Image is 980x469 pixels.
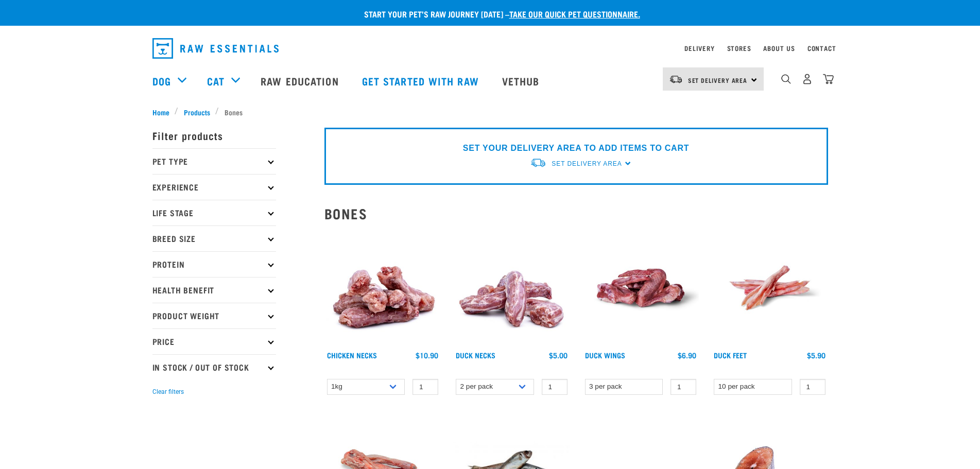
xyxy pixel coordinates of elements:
[412,379,438,395] input: 1
[152,303,276,328] p: Product Weight
[152,328,276,354] p: Price
[711,230,828,346] img: Raw Essentials Duck Feet Raw Meaty Bones For Dogs
[152,225,276,251] p: Breed Size
[678,351,696,359] div: $6.90
[727,46,751,50] a: Stores
[327,353,377,357] a: Chicken Necks
[688,78,748,82] span: Set Delivery Area
[456,353,495,357] a: Duck Necks
[669,75,683,84] img: van-moving.png
[802,74,813,84] img: user.png
[352,60,492,101] a: Get started with Raw
[542,379,568,395] input: 1
[152,123,276,148] p: Filter products
[152,38,279,59] img: Raw Essentials Logo
[152,354,276,380] p: In Stock / Out Of Stock
[144,34,836,63] nav: dropdown navigation
[492,60,553,101] a: Vethub
[152,251,276,277] p: Protein
[823,74,834,84] img: home-icon@2x.png
[184,107,210,117] span: Products
[152,387,184,396] button: Clear filters
[152,73,171,89] a: Dog
[152,107,169,117] span: Home
[684,46,714,50] a: Delivery
[324,230,441,346] img: Pile Of Chicken Necks For Pets
[585,353,625,357] a: Duck Wings
[781,74,791,84] img: home-icon-1@2x.png
[250,60,351,101] a: Raw Education
[324,205,828,221] h2: Bones
[152,107,828,117] nav: breadcrumbs
[763,46,795,50] a: About Us
[552,160,622,167] span: Set Delivery Area
[582,230,699,346] img: Raw Essentials Duck Wings Raw Meaty Bones For Pets
[453,230,570,346] img: Pile Of Duck Necks For Pets
[549,351,568,359] div: $5.00
[207,73,225,89] a: Cat
[670,379,696,395] input: 1
[178,107,215,117] a: Products
[152,174,276,200] p: Experience
[714,353,747,357] a: Duck Feet
[463,142,689,154] p: SET YOUR DELIVERY AREA TO ADD ITEMS TO CART
[807,46,836,50] a: Contact
[152,277,276,303] p: Health Benefit
[416,351,438,359] div: $10.90
[152,148,276,174] p: Pet Type
[509,11,640,16] a: take our quick pet questionnaire.
[152,200,276,225] p: Life Stage
[152,107,175,117] a: Home
[807,351,826,359] div: $5.90
[530,158,546,168] img: van-moving.png
[800,379,826,395] input: 1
